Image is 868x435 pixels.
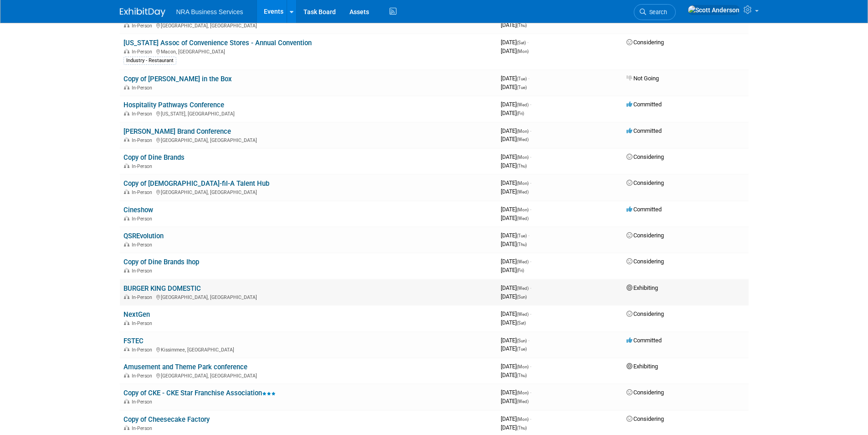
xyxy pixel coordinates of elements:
[124,85,129,89] img: In-Person Event
[123,127,231,136] a: [PERSON_NAME] Brand Conference
[501,39,529,46] span: [DATE]
[132,320,155,326] span: In-Person
[132,373,155,379] span: In-Person
[517,216,529,221] span: (Wed)
[124,163,129,168] img: In-Person Event
[517,155,529,160] span: (Mon)
[627,101,662,108] span: Committed
[627,153,664,160] span: Considering
[124,294,129,299] img: In-Person Event
[501,267,524,273] span: [DATE]
[123,363,247,371] a: Amusement and Theme Park conference
[123,389,276,397] a: Copy of CKE - CKE Star Franchise Association
[517,417,529,422] span: (Mon)
[517,286,529,291] span: (Wed)
[501,75,529,82] span: [DATE]
[527,39,529,46] span: -
[688,5,740,15] img: Scott Anderson
[123,293,493,300] div: [GEOGRAPHIC_DATA], [GEOGRAPHIC_DATA]
[501,241,527,247] span: [DATE]
[530,389,531,396] span: -
[124,320,129,325] img: In-Person Event
[501,319,526,326] span: [DATE]
[124,137,129,142] img: In-Person Event
[517,49,529,54] span: (Mon)
[501,345,527,352] span: [DATE]
[627,415,664,422] span: Considering
[530,206,531,213] span: -
[517,181,529,186] span: (Mon)
[124,23,129,27] img: In-Person Event
[501,84,527,90] span: [DATE]
[132,189,155,195] span: In-Person
[501,363,531,370] span: [DATE]
[517,233,527,238] span: (Tue)
[123,57,176,65] div: Industry - Restaurant
[501,179,531,186] span: [DATE]
[627,310,664,317] span: Considering
[123,75,232,83] a: Copy of [PERSON_NAME] in the Box
[124,242,129,246] img: In-Person Event
[501,415,531,422] span: [DATE]
[501,337,529,344] span: [DATE]
[132,163,155,169] span: In-Person
[501,310,531,317] span: [DATE]
[123,136,493,143] div: [GEOGRAPHIC_DATA], [GEOGRAPHIC_DATA]
[517,111,524,116] span: (Fri)
[132,111,155,117] span: In-Person
[501,215,529,221] span: [DATE]
[132,137,155,143] span: In-Person
[501,389,531,396] span: [DATE]
[501,372,527,378] span: [DATE]
[123,206,153,214] a: Cineshow
[528,75,529,82] span: -
[627,232,664,239] span: Considering
[530,101,531,108] span: -
[530,310,531,317] span: -
[501,232,529,239] span: [DATE]
[517,399,529,404] span: (Wed)
[517,364,529,369] span: (Mon)
[132,425,155,431] span: In-Person
[517,129,529,134] span: (Mon)
[123,47,493,55] div: Macon, [GEOGRAPHIC_DATA]
[123,153,185,162] a: Copy of Dine Brands
[124,111,129,115] img: In-Person Event
[124,347,129,351] img: In-Person Event
[124,189,129,194] img: In-Person Event
[132,399,155,405] span: In-Person
[501,258,531,265] span: [DATE]
[120,8,165,17] img: ExhibitDay
[123,337,144,345] a: FSTEC
[627,389,664,396] span: Considering
[501,136,529,142] span: [DATE]
[517,320,526,325] span: (Sat)
[124,399,129,404] img: In-Person Event
[627,179,664,186] span: Considering
[517,259,529,264] span: (Wed)
[123,39,312,47] a: [US_STATE] Assoc of Convenience Stores - Annual Convention
[501,398,529,404] span: [DATE]
[517,242,527,247] span: (Thu)
[501,101,531,108] span: [DATE]
[627,363,658,370] span: Exhibiting
[123,179,269,188] a: Copy of [DEMOGRAPHIC_DATA]-fil-A Talent Hub
[517,425,527,430] span: (Thu)
[124,373,129,377] img: In-Person Event
[124,216,129,220] img: In-Person Event
[627,75,659,82] span: Not Going
[501,153,531,160] span: [DATE]
[646,9,667,16] span: Search
[123,372,493,379] div: [GEOGRAPHIC_DATA], [GEOGRAPHIC_DATA]
[501,206,531,213] span: [DATE]
[501,127,531,134] span: [DATE]
[530,363,531,370] span: -
[634,4,676,20] a: Search
[132,216,155,222] span: In-Person
[124,425,129,430] img: In-Person Event
[501,284,531,291] span: [DATE]
[517,390,529,395] span: (Mon)
[132,23,155,29] span: In-Person
[627,258,664,265] span: Considering
[501,424,527,431] span: [DATE]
